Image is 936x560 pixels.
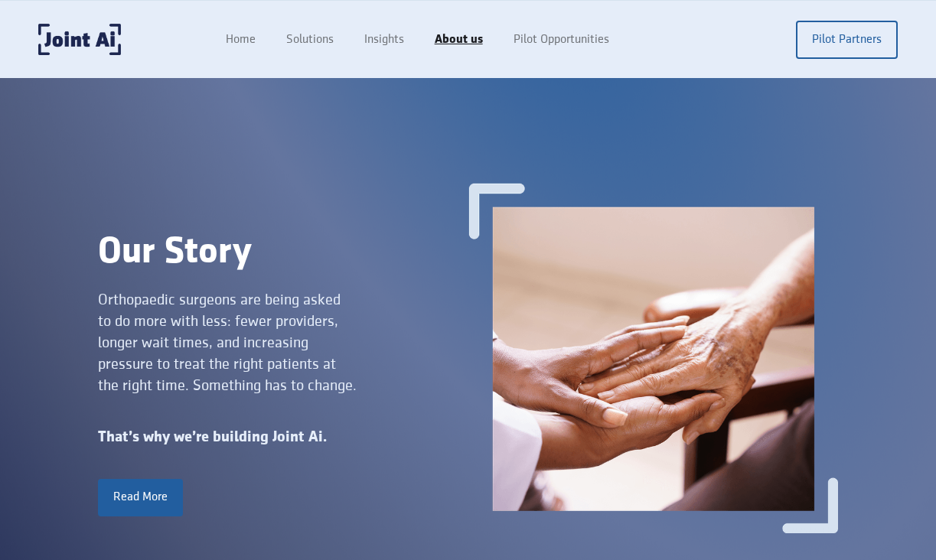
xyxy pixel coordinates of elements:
[419,25,498,54] a: About us
[98,427,468,448] div: That’s why we’re building Joint Ai.
[38,24,121,55] a: home
[271,25,349,54] a: Solutions
[98,231,468,274] div: Our Story
[210,25,271,54] a: Home
[349,25,419,54] a: Insights
[796,21,898,59] a: Pilot Partners
[498,25,625,54] a: Pilot Opportunities
[98,479,183,516] a: Read More
[98,289,357,396] div: Orthopaedic surgeons are being asked to do more with less: fewer providers, longer wait times, an...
